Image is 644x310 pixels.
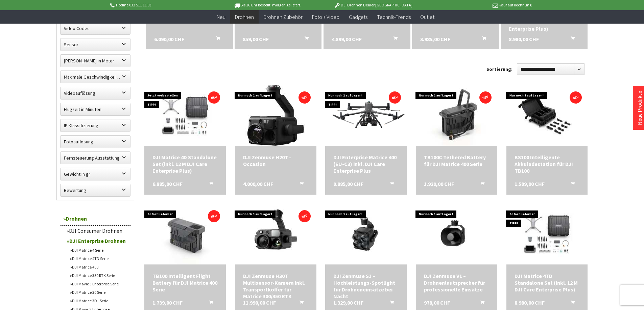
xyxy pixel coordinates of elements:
div: DJI Matrice 4TD Standalone Set (inkl. 12 M DJI Care Enterprise Plus) [515,273,580,293]
button: In den Warenkorb [296,35,313,44]
span: Drohnen [235,13,254,20]
a: DJI Matrice 4TD Standalone Set (inkl. 12 M DJI Care Enterprise Plus) 8.980,00 CHF In den Warenkorb [515,273,580,293]
img: DJI Zenmuse H30T Multisensor-Kamera inkl. Transportkoffer für Matrice 300/350 RTK [235,204,316,264]
span: Drohnen Zubehör [263,13,303,20]
button: In den Warenkorb [382,299,398,308]
a: DJI Matrice 4D Standalone Set (inkl. 12 M DJI Care Enterprise Plus) 6.885,00 CHF In den Warenkorb [152,154,218,174]
img: TB100 Intelligent Flight Battery für DJI Matrice 400 Serie [145,204,225,264]
button: In den Warenkorb [474,35,490,44]
button: In den Warenkorb [201,299,217,308]
a: Drohnen [60,212,131,226]
p: Bis 16 Uhr bestellt, morgen geliefert. [215,1,320,9]
span: 8.980,00 CHF [509,35,539,43]
button: In den Warenkorb [472,299,488,308]
span: 6.090,00 CHF [154,35,184,43]
label: Sortierung: [486,64,512,75]
a: DJI Zenmuse S1 – Hochleistungs-Spotlight für Drohneneinsätze bei Nacht 1.329,00 CHF In den Warenkorb [333,273,399,300]
img: BS100 Intelligente Akkuladestation für DJI TB100 [507,85,587,146]
a: Foto + Video [307,10,344,24]
button: In den Warenkorb [291,299,308,308]
a: DJI Enterprise Matrice 400 (EU-C3) inkl. DJI Care Enterprise Plus 9.885,00 CHF In den Warenkorb [333,154,399,174]
a: Neu [212,10,230,24]
span: Gadgets [349,13,367,20]
img: DJI Enterprise Matrice 400 (EU-C3) inkl. DJI Care Enterprise Plus [325,93,407,139]
a: DJI Matrice 350 RTK Serie [67,271,131,280]
label: Maximale Flughöhe in Meter [61,55,130,67]
button: In den Warenkorb [563,35,579,44]
a: DJI Zenmuse H20T - Occasion 4.000,00 CHF In den Warenkorb [243,154,308,167]
button: In den Warenkorb [385,35,402,44]
label: Fernsteuerung Ausstattung [61,152,130,164]
div: DJI Zenmuse H30T Multisensor-Kamera inkl. Transportkoffer für Matrice 300/350 RTK [243,273,308,300]
button: In den Warenkorb [563,180,579,189]
button: In den Warenkorb [563,299,579,308]
span: 4.000,00 CHF [243,180,273,187]
label: Bewertung [61,184,130,196]
p: Hotline 032 511 11 03 [109,1,215,9]
label: Fotoauflösung [61,136,130,148]
img: DJI Matrice 4D Standalone Set (inkl. 12 M DJI Care Enterprise Plus) [144,86,226,145]
button: In den Warenkorb [201,180,217,189]
div: TB100 Intelligent Flight Battery für DJI Matrice 400 Serie [152,273,218,293]
label: Gewicht in gr [61,168,130,180]
img: DJI Zenmuse V1 – Drohnenlautsprecher für professionelle Einsätze [416,204,497,264]
a: DJI Matrice 4TD Serie [67,254,131,263]
label: Video Codec [61,22,130,34]
p: DJI Drohnen Dealer [GEOGRAPHIC_DATA] [320,1,426,9]
label: Sensor [61,38,130,51]
img: DJI Zenmuse H20T - Occasion [245,85,306,146]
a: TB100 Intelligent Flight Battery für DJI Matrice 400 Serie 1.739,00 CHF In den Warenkorb [152,273,218,293]
span: 3.985,00 CHF [420,35,450,43]
a: TB100C Tethered Battery für DJI Matrice 400 Serie 1.929,00 CHF In den Warenkorb [424,154,489,167]
div: DJI Enterprise Matrice 400 (EU-C3) inkl. DJI Care Enterprise Plus [333,154,399,174]
label: Videoauflösung [61,87,130,99]
span: 11.990,00 CHF [243,299,276,306]
a: Drohnen [230,10,259,24]
div: DJI Zenmuse H20T - Occasion [243,154,308,167]
label: Flugzeit in Minuten [61,103,130,115]
div: TB100C Tethered Battery für DJI Matrice 400 Serie [424,154,489,167]
span: 978,00 CHF [424,299,450,306]
a: DJI Matrice 30 Serie [67,288,131,297]
a: DJI Zenmuse V1 – Drohnenlautsprecher für professionelle Einsätze 978,00 CHF In den Warenkorb [424,273,489,293]
a: Gadgets [344,10,372,24]
img: TB100C Tethered Battery für DJI Matrice 400 Serie [416,85,497,146]
button: In den Warenkorb [382,180,398,189]
span: 1.929,00 CHF [424,180,454,187]
a: DJI Matrice 400 [67,263,131,271]
a: DJI Enterprise Drohnen [63,236,131,246]
div: DJI Zenmuse V1 – Drohnenlautsprecher für professionelle Einsätze [424,273,489,293]
div: BS100 Intelligente Akkuladestation für DJI TB100 [515,154,580,174]
span: 4.899,00 CHF [332,35,362,43]
img: DJI Zenmuse S1 – Hochleistungs-Spotlight für Drohneneinsätze bei Nacht [326,204,407,264]
span: 859,00 CHF [243,35,269,43]
span: 1.509,00 CHF [515,180,545,187]
a: DJI Matrice 3D - Serie [67,297,131,305]
button: In den Warenkorb [472,180,488,189]
a: Neue Produkte [636,91,643,125]
span: 6.885,00 CHF [152,180,183,187]
a: DJI Mavic 3 Enterprise Serie [67,280,131,288]
span: Foto + Video [312,13,339,20]
label: IP Klassifizierung [61,119,130,132]
a: Drohnen Zubehör [259,10,307,24]
a: DJI Zenmuse H30T Multisensor-Kamera inkl. Transportkoffer für Matrice 300/350 RTK 11.990,00 CHF I... [243,273,308,300]
a: DJI Matrice 4 Serie [67,246,131,254]
div: DJI Matrice 4D Standalone Set (inkl. 12 M DJI Care Enterprise Plus) [152,154,218,174]
a: Outlet [415,10,439,24]
span: Neu [217,13,225,20]
button: In den Warenkorb [208,35,224,44]
button: In den Warenkorb [291,180,308,189]
a: BS100 Intelligente Akkuladestation für DJI TB100 1.509,00 CHF In den Warenkorb [515,154,580,174]
span: Technik-Trends [377,13,411,20]
span: Outlet [420,13,434,20]
p: Kauf auf Rechnung [426,1,531,9]
a: Technik-Trends [372,10,415,24]
span: 8.980,00 CHF [515,299,545,306]
a: DJI Consumer Drohnen [63,226,131,236]
div: DJI Zenmuse S1 – Hochleistungs-Spotlight für Drohneneinsätze bei Nacht [333,273,399,300]
span: 9.885,00 CHF [333,180,363,187]
img: DJI Matrice 4TD Standalone Set (inkl. 12 M DJI Care Enterprise Plus) [506,205,588,263]
span: 1.329,00 CHF [333,299,363,306]
span: 1.739,00 CHF [152,299,183,306]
